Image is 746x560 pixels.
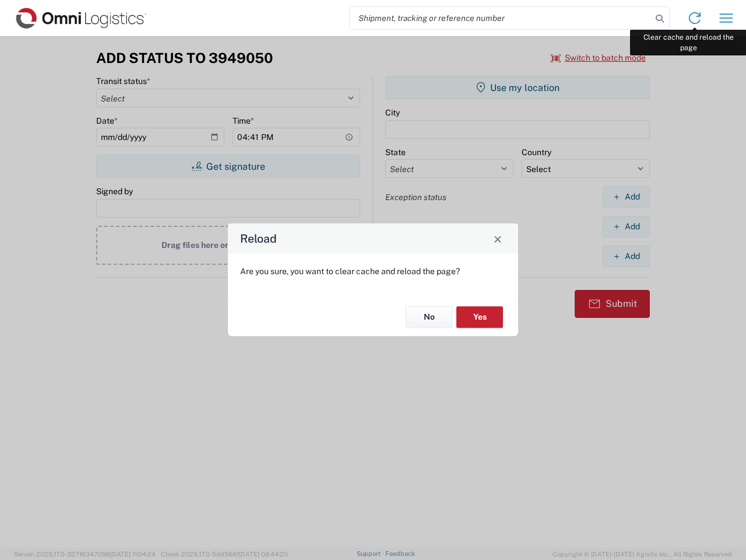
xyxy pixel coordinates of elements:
button: No [406,306,452,328]
h4: Reload [240,230,277,247]
input: Shipment, tracking or reference number [350,7,652,29]
button: Close [490,230,506,247]
button: Yes [456,306,503,328]
p: Are you sure, you want to clear cache and reload the page? [240,266,506,276]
